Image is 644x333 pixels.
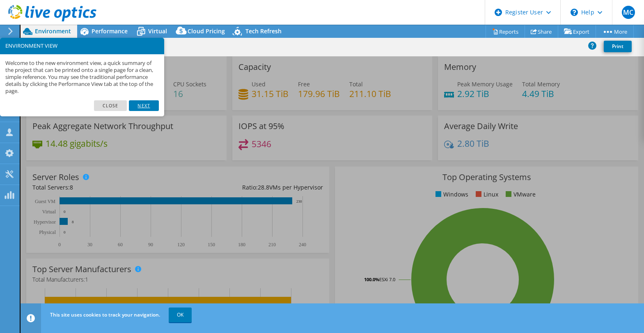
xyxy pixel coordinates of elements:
[188,27,225,35] span: Cloud Pricing
[5,43,159,49] h3: ENVIRONMENT VIEW
[94,100,127,111] a: Close
[129,100,158,111] a: Next
[35,27,71,35] span: Environment
[92,27,128,35] span: Performance
[622,6,635,19] span: MC
[571,9,578,16] svg: \n
[596,25,634,38] a: More
[50,311,160,318] span: This site uses cookies to track your navigation.
[486,25,525,38] a: Reports
[169,308,192,322] a: OK
[5,60,159,95] p: Welcome to the new environment view, a quick summary of the project that can be printed onto a si...
[148,27,167,35] span: Virtual
[558,25,596,38] a: Export
[245,27,282,35] span: Tech Refresh
[604,41,632,52] a: Print
[525,25,558,38] a: Share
